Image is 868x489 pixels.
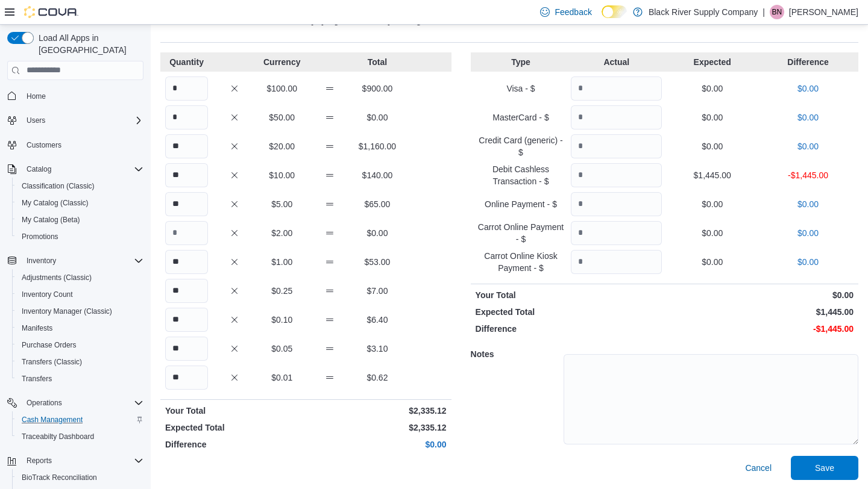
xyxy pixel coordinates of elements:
span: Inventory [22,254,143,268]
p: $0.00 [667,111,758,123]
button: Inventory Manager (Classic) [12,303,148,320]
input: Quantity [165,163,208,187]
p: Difference [763,56,854,68]
span: Load All Apps in [GEOGRAPHIC_DATA] [34,32,143,56]
span: Operations [27,398,62,408]
button: Customers [2,136,148,154]
p: $65.00 [356,198,398,210]
a: Classification (Classic) [17,179,99,193]
div: Brittany Niles [770,5,784,19]
p: -$1,445.00 [667,323,854,335]
a: Adjustments (Classic) [17,270,96,285]
a: Traceabilty Dashboard [17,429,99,444]
span: Manifests [22,323,52,333]
input: Quantity [165,221,208,245]
span: Reports [27,456,52,466]
a: BioTrack Reconciliation [17,470,102,485]
span: Transfers (Classic) [22,357,82,367]
span: Reports [22,453,143,468]
button: Reports [2,452,148,469]
button: Manifests [12,320,148,337]
button: Transfers (Classic) [12,354,148,370]
button: Cancel [740,456,776,480]
span: BioTrack Reconciliation [17,470,143,485]
p: Online Payment - $ [476,198,567,210]
span: Customers [27,140,61,150]
p: Your Total [476,289,662,301]
a: My Catalog (Classic) [17,196,93,210]
p: $0.00 [763,140,854,152]
span: Catalog [27,164,51,174]
a: Inventory Manager (Classic) [17,304,117,319]
p: [PERSON_NAME] [789,5,858,19]
button: Operations [22,396,67,410]
p: $0.00 [308,438,446,450]
p: Black River Supply Company [649,5,758,19]
p: $53.00 [356,256,398,268]
p: $0.00 [763,198,854,210]
p: Expected Total [476,306,662,318]
p: $0.10 [260,314,303,326]
p: $0.00 [763,111,854,123]
span: Cash Management [17,413,143,427]
span: Adjustments (Classic) [22,273,92,282]
span: BN [772,5,782,19]
p: $7.00 [356,285,398,297]
span: Inventory Manager (Classic) [22,307,112,316]
input: Quantity [571,163,662,187]
p: $1,445.00 [667,169,758,181]
p: $0.00 [356,227,398,239]
p: $3.10 [356,343,398,355]
p: Carrot Online Kiosk Payment - $ [476,250,567,274]
p: $0.00 [763,256,854,268]
button: Adjustments (Classic) [12,269,148,286]
span: Traceabilty Dashboard [22,432,94,441]
span: Customers [22,137,143,152]
span: Promotions [17,229,143,244]
a: Manifests [17,321,57,335]
input: Quantity [165,105,208,129]
span: Feedback [555,6,591,18]
p: Difference [476,323,662,335]
button: Purchase Orders [12,337,148,354]
p: $1,160.00 [356,140,398,152]
p: Expected Total [165,422,303,434]
p: $100.00 [260,83,303,95]
button: Inventory Count [12,286,148,303]
span: My Catalog (Classic) [22,198,89,208]
span: Cash Management [22,415,83,425]
p: Credit Card (generic) - $ [476,134,567,158]
p: $0.00 [667,83,758,95]
button: Cash Management [12,411,148,428]
input: Dark Mode [602,5,627,18]
span: Users [27,116,45,125]
p: MasterCard - $ [476,111,567,123]
p: $0.00 [667,198,758,210]
span: Transfers [17,372,143,386]
span: Purchase Orders [22,340,77,350]
input: Quantity [165,308,208,332]
p: $6.40 [356,314,398,326]
span: Operations [22,396,143,410]
a: Promotions [17,229,63,244]
p: Quantity [165,56,208,68]
a: My Catalog (Beta) [17,213,85,227]
p: Carrot Online Payment - $ [476,221,567,245]
p: Expected [667,56,758,68]
input: Quantity [165,279,208,303]
input: Quantity [165,366,208,390]
span: Adjustments (Classic) [17,270,143,285]
span: Promotions [22,232,58,241]
p: Currency [260,56,303,68]
p: $140.00 [356,169,398,181]
button: My Catalog (Beta) [12,211,148,228]
span: Classification (Classic) [17,179,143,193]
button: Home [2,87,148,105]
span: Dark Mode [602,18,602,19]
p: $0.01 [260,372,303,384]
a: Home [22,89,51,104]
button: Users [22,113,50,128]
p: $0.00 [667,256,758,268]
p: $0.05 [260,343,303,355]
span: Catalog [22,162,143,176]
